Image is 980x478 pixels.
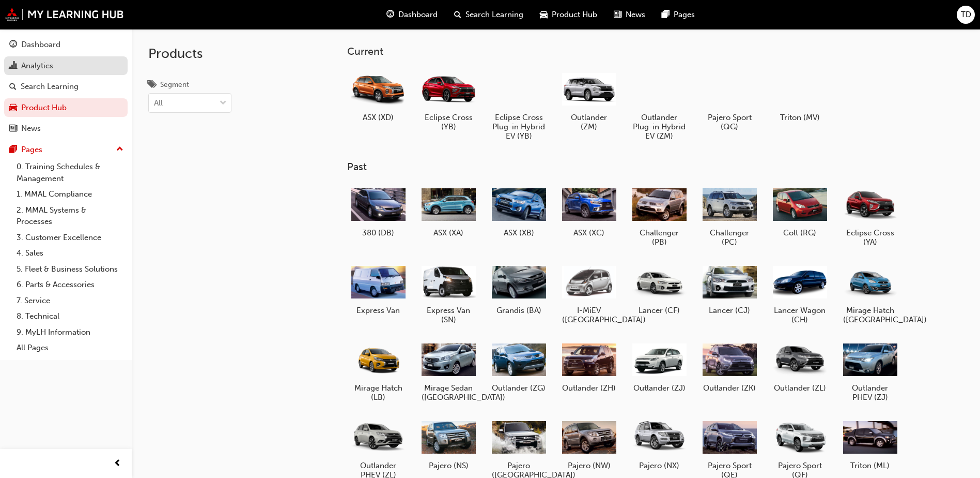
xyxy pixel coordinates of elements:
a: 1. MMAL Compliance [12,186,128,202]
a: Eclipse Cross (YA) [839,182,901,251]
h5: Lancer (CJ) [703,306,757,315]
a: pages-iconPages [654,4,703,25]
h5: Triton (ML) [843,461,897,470]
a: 8. Technical [12,308,128,324]
a: 0. Training Schedules & Management [12,159,128,186]
span: down-icon [220,97,227,110]
span: guage-icon [9,40,17,50]
a: 9. MyLH Information [12,324,128,340]
h5: Mirage Hatch (LB) [351,383,406,402]
a: Dashboard [4,35,128,54]
h5: Eclipse Cross (YA) [843,228,897,247]
button: Pages [4,140,128,159]
a: I-MiEV ([GEOGRAPHIC_DATA]) [558,259,620,328]
a: 6. Parts & Accessories [12,277,128,293]
h5: ASX (XC) [562,228,616,237]
a: Pajero (NX) [628,414,690,474]
span: News [626,9,645,21]
a: Mirage Hatch ([GEOGRAPHIC_DATA]) [839,259,901,328]
h3: Past [347,161,934,173]
a: Outlander Plug-in Hybrid EV (ZM) [628,66,690,144]
a: Challenger (PB) [628,182,690,251]
span: up-icon [116,143,123,156]
span: Pages [674,9,695,21]
a: car-iconProduct Hub [532,4,605,25]
h5: Pajero (NX) [632,461,687,470]
span: pages-icon [9,145,17,155]
h5: Eclipse Cross Plug-in Hybrid EV (YB) [492,113,546,141]
button: DashboardAnalyticsSearch LearningProduct HubNews [4,33,128,140]
a: 5. Fleet & Business Solutions [12,261,128,277]
h5: 380 (DB) [351,228,406,237]
span: news-icon [614,8,621,21]
a: Colt (RG) [769,182,831,242]
span: Search Learning [465,9,523,21]
a: Mirage Hatch (LB) [347,337,409,406]
a: guage-iconDashboard [378,4,446,25]
span: tags-icon [148,81,156,90]
a: Outlander (ZK) [698,337,760,397]
a: Product Hub [4,98,128,117]
a: Analytics [4,56,128,76]
h5: Outlander PHEV (ZJ) [843,383,897,402]
span: TD [961,9,971,21]
h5: Challenger (PB) [632,228,687,247]
div: Dashboard [21,39,60,51]
a: Lancer (CJ) [698,259,760,319]
a: Outlander (ZG) [488,337,550,397]
h5: Pajero Sport (QG) [703,113,757,131]
div: Analytics [21,60,53,72]
a: News [4,119,128,138]
a: All Pages [12,340,128,356]
div: Search Learning [21,81,79,93]
a: Lancer Wagon (CH) [769,259,831,328]
h5: Lancer (CF) [632,306,687,315]
a: ASX (XA) [417,182,479,242]
h5: Grandis (BA) [492,306,546,315]
span: search-icon [9,82,17,92]
a: Challenger (PC) [698,182,760,251]
span: Product Hub [552,9,597,21]
h3: Current [347,46,934,57]
a: ASX (XB) [488,182,550,242]
img: mmal [5,8,124,21]
a: Outlander (ZL) [769,337,831,397]
h5: Outlander (ZH) [562,383,616,393]
h5: Colt (RG) [773,228,827,237]
span: pages-icon [662,8,670,21]
a: search-iconSearch Learning [446,4,532,25]
h5: Eclipse Cross (YB) [422,113,476,131]
a: Eclipse Cross Plug-in Hybrid EV (YB) [488,66,550,144]
h5: Outlander (ZM) [562,113,616,131]
a: 3. Customer Excellence [12,230,128,246]
a: Outlander (ZM) [558,66,620,135]
div: All [154,97,163,109]
a: 7. Service [12,293,128,309]
a: Express Van [347,259,409,319]
a: Outlander PHEV (ZJ) [839,337,901,406]
a: Mirage Sedan ([GEOGRAPHIC_DATA]) [417,337,479,406]
h5: Pajero (NS) [422,461,476,470]
h5: Triton (MV) [773,113,827,122]
a: Search Learning [4,77,128,96]
h5: Outlander (ZL) [773,383,827,393]
a: ASX (XD) [347,66,409,126]
h5: Outlander Plug-in Hybrid EV (ZM) [632,113,687,141]
a: Outlander (ZJ) [628,337,690,397]
h5: Outlander (ZK) [703,383,757,393]
h5: ASX (XD) [351,113,406,122]
h2: Products [148,46,231,62]
a: Grandis (BA) [488,259,550,319]
a: Pajero (NW) [558,414,620,474]
div: News [21,123,41,135]
span: search-icon [454,8,461,21]
h5: Express Van (SN) [422,306,476,324]
h5: Mirage Sedan ([GEOGRAPHIC_DATA]) [422,383,476,402]
h5: ASX (XA) [422,228,476,237]
a: 380 (DB) [347,182,409,242]
a: Pajero (NS) [417,414,479,474]
a: ASX (XC) [558,182,620,242]
a: 2. MMAL Systems & Processes [12,202,128,230]
h5: Lancer Wagon (CH) [773,306,827,324]
a: Triton (MV) [769,66,831,126]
